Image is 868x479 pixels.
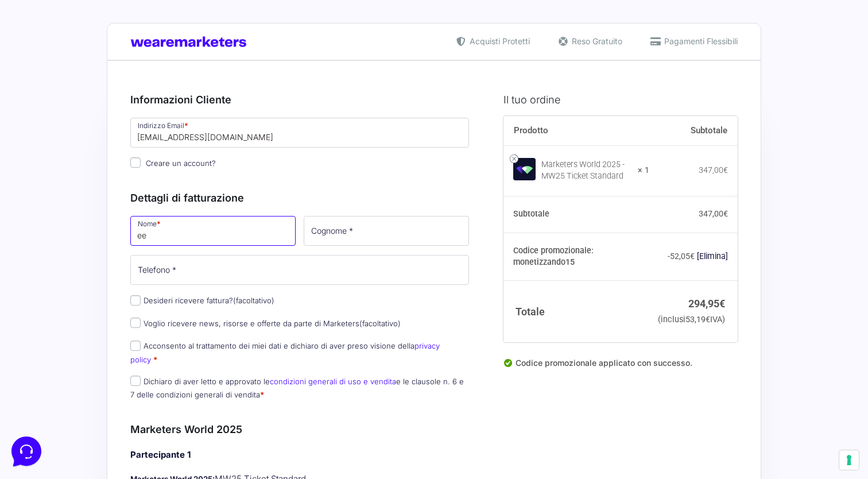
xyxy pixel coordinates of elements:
[18,46,98,55] span: Le tue conversazioni
[18,142,90,152] span: Trova una risposta
[130,341,440,364] a: privacy policy
[503,116,650,146] th: Prodotto
[690,252,695,261] span: €
[9,434,44,469] iframe: Customerly Messenger Launcher
[638,165,649,176] strong: × 1
[699,209,728,218] bdi: 347,00
[34,385,54,395] p: Home
[503,92,738,107] h3: Il tuo ordine
[304,216,469,246] input: Cognome *
[697,252,728,261] a: Rimuovi il codice promozionale monetizzando15
[130,319,401,328] label: Voglio ricevere news, risorse e offerte da parte di Marketers
[130,216,296,246] input: Nome *
[467,35,530,47] span: Acquisti Protetti
[503,281,650,342] th: Totale
[150,369,220,395] button: Aiuto
[649,233,738,281] td: -
[146,159,216,168] span: Creare un account?
[839,450,859,470] button: Le tue preferenze relative al consenso per le tecnologie di tracciamento
[99,385,130,395] p: Messaggi
[9,369,80,395] button: Home
[569,35,622,47] span: Reso Gratuito
[688,298,725,310] bdi: 294,95
[719,298,725,310] span: €
[75,103,169,113] span: Inizia una conversazione
[80,369,150,395] button: Messaggi
[723,165,728,175] span: €
[26,167,188,179] input: Cerca un articolo...
[649,116,738,146] th: Subtotale
[18,96,211,119] button: Inizia una conversazione
[9,9,193,28] h2: Ciao da Marketers 👋
[359,319,401,328] span: (facoltativo)
[270,377,396,386] a: condizioni generali di uso e vendita
[670,252,695,261] span: 52,05
[723,209,728,218] span: €
[699,165,728,175] bdi: 347,00
[130,296,274,305] label: Desideri ricevere fattura?
[130,449,469,462] h4: Partecipante 1
[233,296,274,305] span: (facoltativo)
[130,377,464,399] label: Dichiaro di aver letto e approvato le e le clausole n. 6 e 7 delle condizioni generali di vendita
[130,376,141,386] input: Dichiaro di aver letto e approvato lecondizioni generali di uso e venditae le clausole n. 6 e 7 d...
[37,64,60,87] img: dark
[130,255,469,285] input: Telefono *
[658,315,725,325] small: (inclusi IVA)
[130,318,141,328] input: Voglio ricevere news, risorse e offerte da parte di Marketers(facoltativo)
[661,35,738,47] span: Pagamenti Flessibili
[503,357,738,378] div: Codice promozionale applicato con successo.
[130,92,469,107] h3: Informazioni Cliente
[130,118,469,148] input: Indirizzo Email *
[130,422,469,437] h3: Marketers World 2025
[685,315,710,325] span: 53,19
[541,159,631,182] div: Marketers World 2025 - MW25 Ticket Standard
[513,158,536,180] img: Marketers World 2025 - MW25 Ticket Standard
[706,315,710,325] span: €
[130,157,141,168] input: Creare un account?
[503,196,650,233] th: Subtotale
[177,385,193,395] p: Aiuto
[130,190,469,206] h3: Dettagli di fatturazione
[122,142,211,152] a: Apri Centro Assistenza
[503,233,650,281] th: Codice promozionale: monetizzando15
[130,341,141,351] input: Acconsento al trattamento dei miei dati e dichiaro di aver preso visione dellaprivacy policy
[18,64,41,87] img: dark
[130,341,440,364] label: Acconsento al trattamento dei miei dati e dichiaro di aver preso visione della
[55,64,78,87] img: dark
[130,295,141,306] input: Desideri ricevere fattura?(facoltativo)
